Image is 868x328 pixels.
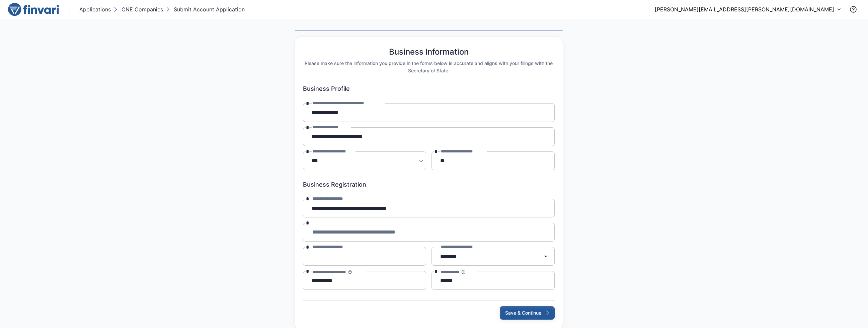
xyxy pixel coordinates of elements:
button: Contact Support [847,3,860,16]
h6: Please make sure the information you provide in the forms below is accurate and aligns with your ... [303,60,555,74]
button: Save & Continue [500,306,555,320]
img: logo [8,3,59,16]
p: Applications [79,5,111,13]
p: Submit Account Application [174,5,245,13]
button: Applications [78,4,112,15]
h5: Business Information [389,47,469,57]
button: [PERSON_NAME][EMAIL_ADDRESS][PERSON_NAME][DOMAIN_NAME] [655,5,841,13]
h6: Business Registration [303,181,555,188]
h6: Business Profile [303,85,555,92]
button: Submit Account Application [164,4,246,15]
p: [PERSON_NAME][EMAIL_ADDRESS][PERSON_NAME][DOMAIN_NAME] [655,5,834,13]
button: CNE Companies [112,4,164,15]
p: CNE Companies [122,5,163,13]
button: Open [539,250,552,263]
